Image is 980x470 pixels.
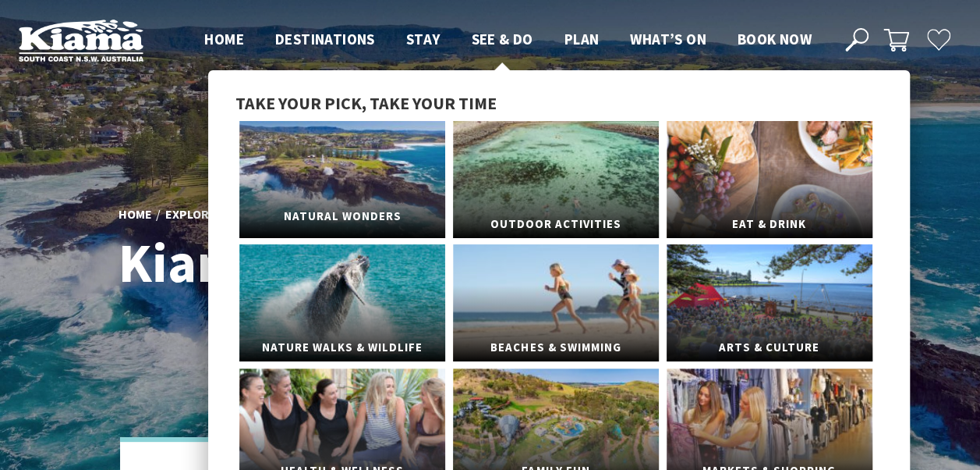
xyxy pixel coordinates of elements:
span: Stay [406,30,440,48]
img: Kiama Logo [19,19,143,62]
span: Book now [738,30,812,48]
span: Outdoor Activities [453,210,659,239]
span: Eat & Drink [667,210,872,239]
span: Destinations [275,30,375,48]
span: Arts & Culture [667,333,872,362]
span: Nature Walks & Wildlife [239,333,445,362]
span: What’s On [630,30,706,48]
a: Explore [165,206,216,223]
span: Beaches & Swimming [453,333,659,362]
span: See & Do [471,30,532,48]
h1: Kiama [119,233,559,293]
nav: Main Menu [189,27,827,53]
span: Home [204,30,244,48]
a: Home [119,206,152,223]
span: Natural Wonders [239,202,445,231]
span: Plan [564,30,600,48]
span: Take your pick, take your time [235,92,497,114]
